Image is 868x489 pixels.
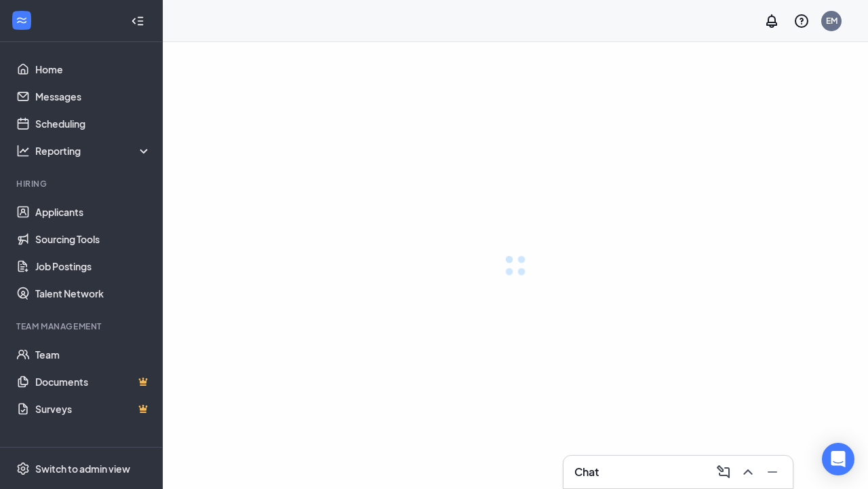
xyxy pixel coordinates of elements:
[764,464,781,480] svg: Minimize
[760,461,782,483] button: Minimize
[711,461,733,483] button: ComposeMessage
[740,464,756,480] svg: ChevronUp
[35,280,151,307] a: Talent Network
[793,13,810,29] svg: QuestionInfo
[16,144,30,158] svg: Analysis
[574,465,599,479] h3: Chat
[16,178,149,189] div: Hiring
[35,253,151,280] a: Job Postings
[35,110,151,137] a: Scheduling
[35,56,151,83] a: Home
[35,368,151,395] a: DocumentsCrown
[822,443,854,475] div: Open Intercom Messenger
[764,13,780,29] svg: Notifications
[736,461,757,483] button: ChevronUp
[715,464,732,480] svg: ComposeMessage
[16,321,149,332] div: Team Management
[35,225,151,253] a: Sourcing Tools
[35,395,151,422] a: SurveysCrown
[35,198,151,225] a: Applicants
[35,462,130,475] div: Switch to admin view
[35,144,152,158] div: Reporting
[35,83,151,110] a: Messages
[826,15,837,26] div: EM
[15,14,28,27] svg: WorkstreamLogo
[16,462,30,475] svg: Settings
[131,14,144,28] svg: Collapse
[35,341,151,368] a: Team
